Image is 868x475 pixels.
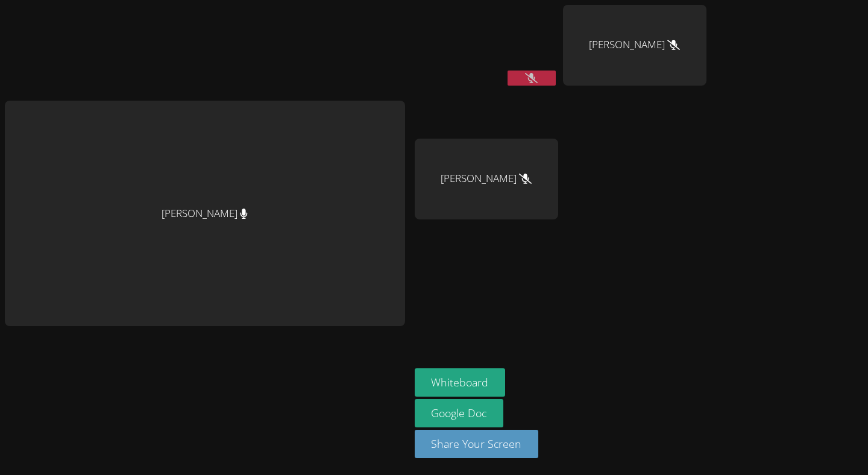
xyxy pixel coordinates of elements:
[5,101,405,326] div: [PERSON_NAME]
[415,430,539,458] button: Share Your Screen
[415,399,504,427] a: Google Doc
[415,368,506,397] button: Whiteboard
[415,139,558,219] div: [PERSON_NAME]
[563,5,706,86] div: [PERSON_NAME]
